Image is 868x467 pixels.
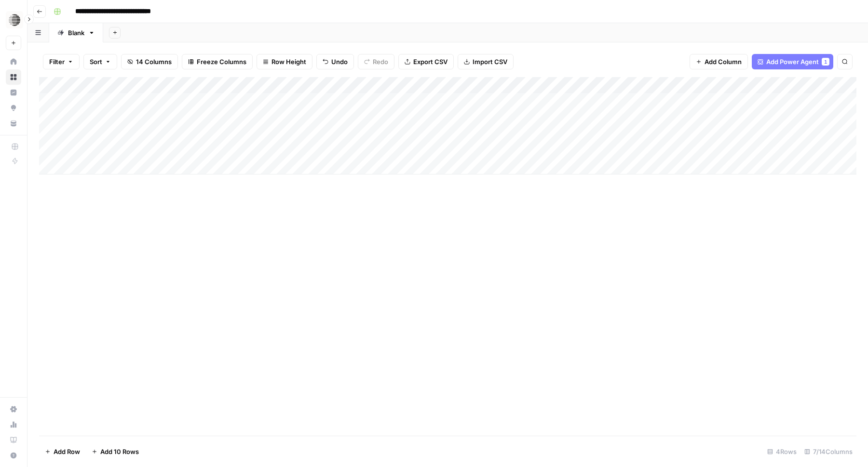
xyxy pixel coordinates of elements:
span: Undo [331,57,348,67]
span: Add Power Agent [766,57,819,67]
a: Learning Hub [6,432,21,448]
span: 1 [824,58,827,66]
button: Add Column [690,54,748,69]
button: Add Row [39,444,86,459]
div: 4 Rows [763,444,800,459]
span: Redo [373,57,388,67]
button: Sort [83,54,117,69]
span: Filter [49,57,65,67]
span: Export CSV [413,57,448,67]
img: Parallel Logo [6,11,23,28]
a: Usage [6,417,21,432]
a: Browse [6,69,21,85]
a: Your Data [6,116,21,131]
div: 7/14 Columns [800,444,856,459]
span: Import CSV [473,57,507,67]
button: Redo [358,54,394,69]
button: Export CSV [398,54,454,69]
span: 14 Columns [136,57,172,67]
span: Add Column [705,57,742,67]
button: Help + Support [6,448,21,463]
a: Insights [6,85,21,100]
button: Import CSV [458,54,514,69]
button: Row Height [257,54,312,69]
a: Settings [6,401,21,417]
button: Workspace: Parallel [6,8,21,32]
button: Freeze Columns [182,54,253,69]
div: 1 [822,58,829,66]
a: Blank [49,23,103,42]
span: Add 10 Rows [100,447,139,456]
button: 14 Columns [121,54,178,69]
span: Freeze Columns [197,57,246,67]
a: Home [6,54,21,69]
button: Add 10 Rows [86,444,145,459]
button: Add Power Agent1 [752,54,833,69]
a: Opportunities [6,100,21,116]
span: Sort [90,57,102,67]
button: Undo [316,54,354,69]
button: Filter [43,54,80,69]
div: Blank [68,28,84,38]
span: Row Height [271,57,306,67]
span: Add Row [54,447,80,456]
